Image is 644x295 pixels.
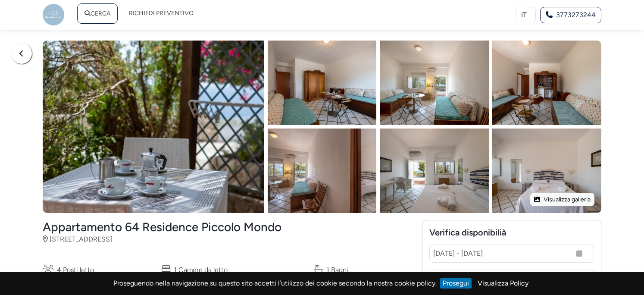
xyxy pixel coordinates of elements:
[43,41,264,213] img: 97331fba175d11ef969d06d5a9c234c7.jpg
[268,41,377,125] img: 932002d6175d11efa4000aff5e5c4233.jpg
[43,235,112,243] span: [STREET_ADDRESS]
[544,196,591,203] span: Visualizza galleria
[530,193,594,206] button: Visualizza galleria
[475,278,531,289] a: Visualizza Policy
[540,7,601,23] a: 3773273244
[380,129,489,213] img: 90086849175d11ef9e9d06dba96dd387.jpg
[162,265,309,275] span: 1 Camere da letto
[122,3,200,23] a: RICHIEDI PREVENTIVO
[492,129,601,213] img: 93230a0e175d11ef9e9d06dba96dd387.jpg
[429,270,594,288] a: Ospiti2
[380,41,489,125] img: 972fd216175d11efa4780af8479f0903.jpg
[314,265,412,275] span: 1 Bagni
[556,10,596,20] span: 3773273244
[440,278,472,289] a: Prosegui
[77,3,118,24] a: CERCA
[429,227,594,238] h5: Verifica disponibilià
[268,129,377,213] img: 973443c4175d11efa4000aff5e5c4233.jpg
[43,265,157,275] span: 4 Posti letto
[492,41,601,125] img: 992964e6175d11efa4000aff5e5c4233.jpg
[6,278,638,289] p: Proseguendo nella navigazione su questo sito accetti l’utilizzo dei cookie secondo la nostra cook...
[43,220,281,235] h3: Appartamento 64 Residence Piccolo Mondo
[429,245,594,263] input: Dal - Al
